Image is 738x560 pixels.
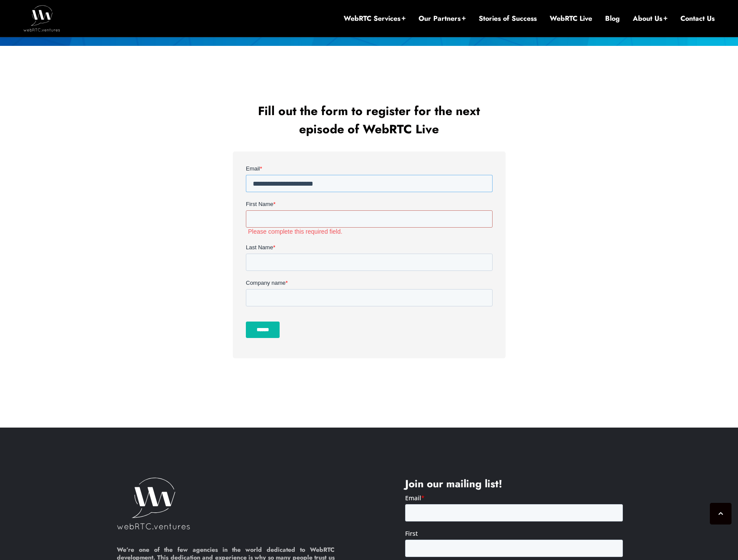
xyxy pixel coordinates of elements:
h4: Join our mailing list! [405,477,623,490]
iframe: To enrich screen reader interactions, please activate Accessibility in Grammarly extension settings [246,164,493,345]
img: WebRTC.ventures [23,5,60,31]
a: Our Partners [419,14,466,23]
a: About Us [633,14,667,23]
a: Contact Us [680,14,715,23]
a: Stories of Success [479,14,537,23]
h2: Fill out the form to register for the next episode of WebRTC Live [235,102,503,138]
a: Blog [605,14,620,23]
a: WebRTC Live [550,14,592,23]
a: WebRTC Services [344,14,406,23]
